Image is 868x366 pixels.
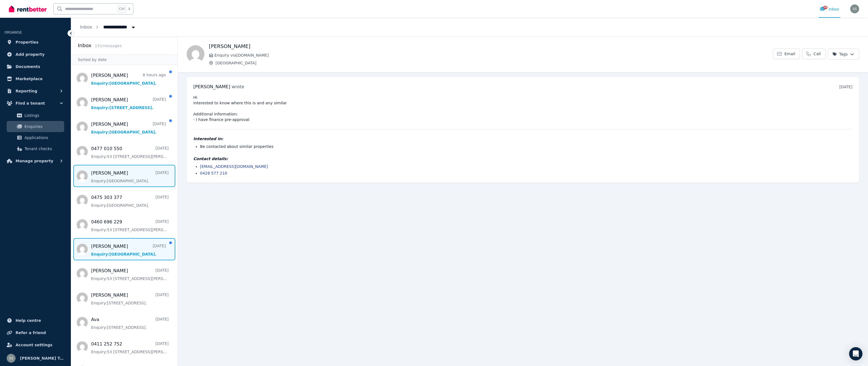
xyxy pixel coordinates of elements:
a: [PERSON_NAME][DATE]Enquiry:[GEOGRAPHIC_DATA]. [91,121,166,135]
span: Reporting [16,88,37,94]
h1: [PERSON_NAME] [209,42,773,50]
span: [PERSON_NAME] [193,84,230,89]
a: [PERSON_NAME]8 hours agoEnquiry:[GEOGRAPHIC_DATA]. [91,72,166,86]
span: Listings [24,112,62,119]
button: Find a tenant [4,98,66,109]
span: Ctrl [117,5,126,12]
span: Account settings [16,342,52,348]
a: [PERSON_NAME][DATE]Enquiry:53 [STREET_ADDRESS][PERSON_NAME]. [91,267,169,281]
span: Marketplace [16,75,42,82]
a: Email [773,49,800,59]
a: Call [802,49,826,59]
span: Manage property [16,158,53,164]
span: Tenant checks [24,145,62,152]
span: Find a tenant [16,100,45,107]
a: [PERSON_NAME][DATE]Enquiry:[GEOGRAPHIC_DATA]. [91,243,166,257]
span: 151 message s [95,44,122,48]
a: Add property [4,49,66,60]
a: 0460 696 229[DATE]Enquiry:53 [STREET_ADDRESS][PERSON_NAME]. [91,219,169,233]
a: Refer a friend [4,327,66,338]
button: Reporting [4,85,66,97]
li: Be contacted about similar properties [200,144,852,149]
span: Enquiry via [DOMAIN_NAME] [214,52,773,58]
a: Documents [4,61,66,72]
a: Tenant checks [7,143,64,154]
h4: Contact details: [193,156,852,161]
span: Documents [16,63,40,70]
a: [EMAIL_ADDRESS][DOMAIN_NAME] [200,164,268,169]
a: 0411 252 752[DATE]Enquiry:53 [STREET_ADDRESS][PERSON_NAME]. [91,341,169,355]
span: [PERSON_NAME] Total Real Estate [20,355,64,362]
time: [DATE] [839,85,852,89]
span: Call [814,51,821,57]
span: 26 [823,6,827,9]
h2: Inbox [78,42,91,49]
a: Ava[DATE]Enquiry:[STREET_ADDRESS]. [91,316,169,330]
span: [GEOGRAPHIC_DATA] [216,60,773,66]
a: 0428 577 210 [200,171,227,175]
span: Email [784,51,795,57]
img: Sue Seivers Total Real Estate [7,354,16,363]
button: Tags [828,49,859,60]
h4: Interested in: [193,136,852,142]
a: [PERSON_NAME][DATE]Enquiry:[STREET_ADDRESS]. [91,292,169,306]
a: [PERSON_NAME][DATE]Enquiry:[STREET_ADDRESS]. [91,97,166,110]
img: Dean Booth [187,45,204,63]
a: [PERSON_NAME][DATE]Enquiry:[GEOGRAPHIC_DATA]. [91,170,169,184]
span: Help centre [16,317,41,324]
span: Properties [16,39,39,46]
div: Sorted by date [71,54,177,65]
a: 0475 303 377[DATE]Enquiry:[GEOGRAPHIC_DATA]. [91,194,169,208]
button: Manage property [4,155,66,166]
img: RentBetter [9,5,47,13]
span: Tags [832,51,848,57]
a: Inbox [80,24,92,30]
a: Marketplace [4,73,66,84]
a: Properties [4,37,66,48]
a: Listings [7,110,64,121]
span: Add property [16,51,45,58]
a: Enquiries [7,121,64,132]
a: Applications [7,132,64,143]
span: wrote [232,84,244,89]
a: 0477 010 550[DATE]Enquiry:53 [STREET_ADDRESS][PERSON_NAME]. [91,145,169,159]
pre: Hi Interested to know where this is and any similar Additional information: - I have finance pre-... [193,95,852,122]
div: Open Intercom Messenger [849,347,862,360]
div: Inbox [820,6,839,12]
img: Sue Seivers Total Real Estate [850,4,859,13]
nav: Breadcrumb [71,18,145,37]
span: Applications [24,134,62,141]
span: Refer a friend [16,329,46,336]
span: Enquiries [24,123,62,130]
a: Account settings [4,339,66,350]
a: Help centre [4,315,66,326]
span: ORGANISE [4,31,22,34]
span: k [128,7,130,11]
